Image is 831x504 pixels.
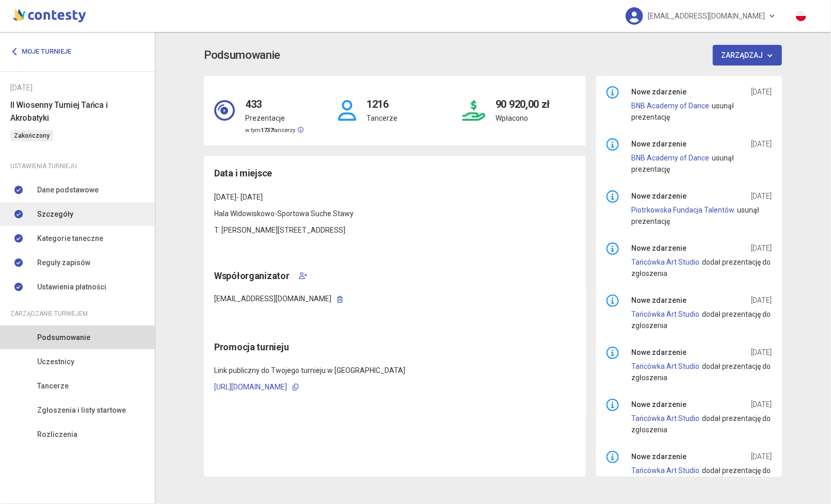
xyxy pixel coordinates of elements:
span: Nowe zdarzenie [631,399,686,410]
img: info [606,242,619,255]
img: info [606,399,619,411]
a: Tańcówka Art Studio [631,310,699,318]
span: Rozliczenia [37,429,77,440]
span: Uczestnicy [37,356,74,367]
p: Tancerze [366,112,397,124]
a: Tańcówka Art Studio [631,466,699,475]
div: Ustawienia turnieju [10,160,145,172]
span: - [DATE] [236,193,263,201]
img: info [606,347,619,359]
span: [DATE] [751,451,772,462]
div: [DATE] [10,82,145,93]
span: [DATE] [751,86,772,97]
a: BNB Academy of Dance [631,102,709,110]
a: Moje turnieje [10,42,79,61]
button: Zarządzaj [713,45,782,66]
img: info [606,451,619,463]
span: Nowe zdarzenie [631,451,686,462]
span: Dane podstawowe [37,184,99,196]
span: [EMAIL_ADDRESS][DOMAIN_NAME] [648,5,765,27]
h4: 90 920,00 zł [496,86,550,112]
span: [DATE] [214,193,236,201]
a: BNB Academy of Dance [631,154,709,162]
span: Kategorie taneczne [37,233,103,244]
p: Wpłacono [496,112,550,124]
span: [DATE] [751,242,772,254]
span: Zgłoszenia i listy startowe [37,404,126,416]
span: [EMAIL_ADDRESS][DOMAIN_NAME] [214,295,331,303]
p: T. [PERSON_NAME][STREET_ADDRESS] [214,224,576,236]
span: Zarządzanie turniejem [10,308,88,319]
a: Tańcówka Art Studio [631,414,699,422]
span: Reguły zapisów [37,257,90,268]
span: [DATE] [751,399,772,410]
h3: Podsumowanie [204,46,280,64]
a: Tańcówka Art Studio [631,362,699,370]
img: info [606,190,619,203]
span: [DATE] [751,138,772,150]
span: Szczegóły [37,208,73,220]
p: Hala Widowiskowo-Sportowa Suche Stawy [214,208,576,219]
p: Prezentacje [245,112,303,124]
span: Tancerze [37,380,69,392]
span: Data i miejsce [214,166,272,181]
span: Współorganizator [214,269,290,283]
img: info [606,295,619,307]
span: Ustawienia płatności [37,281,106,292]
span: Nowe zdarzenie [631,242,686,254]
span: Zakończony [10,130,53,141]
span: Promocja turnieju [214,342,289,352]
span: [DATE] [751,347,772,358]
span: Podsumowanie [37,332,90,343]
h4: 433 [245,86,303,112]
a: Piotrkowska Fundacja Talentów [631,206,734,214]
span: [DATE] [751,295,772,306]
span: Nowe zdarzenie [631,295,686,306]
span: Nowe zdarzenie [631,86,686,97]
app-title: Podsumowanie [204,45,782,66]
small: w tym tancerzy [245,127,303,134]
span: Nowe zdarzenie [631,347,686,358]
a: [URL][DOMAIN_NAME] [214,383,287,391]
h4: 1216 [366,86,397,112]
h6: II Wiosenny Turniej Tańca i Akrobatyki [10,99,145,124]
span: [DATE] [751,190,772,202]
p: Link publiczny do Twojego turnieju w [GEOGRAPHIC_DATA] [214,365,576,376]
span: Nowe zdarzenie [631,138,686,150]
strong: 1737 [261,127,273,134]
a: Tańcówka Art Studio [631,258,699,266]
span: Nowe zdarzenie [631,190,686,202]
img: info [606,138,619,151]
img: info [606,86,619,99]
